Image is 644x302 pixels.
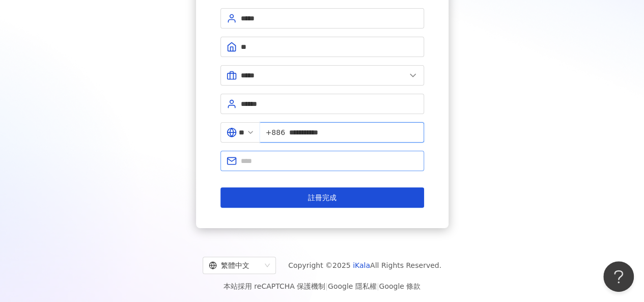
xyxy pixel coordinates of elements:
[308,194,337,202] span: 註冊完成
[223,280,421,292] span: 本站採用 reCAPTCHA 保護機制
[328,282,377,290] a: Google 隱私權
[325,282,328,290] span: |
[266,127,285,138] span: +886
[353,261,370,269] a: iKala
[603,261,634,292] iframe: Help Scout Beacon - Open
[377,282,379,290] span: |
[209,257,261,273] div: 繁體中文
[220,187,424,208] button: 註冊完成
[288,259,441,271] span: Copyright © 2025 All Rights Reserved.
[379,282,421,290] a: Google 條款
